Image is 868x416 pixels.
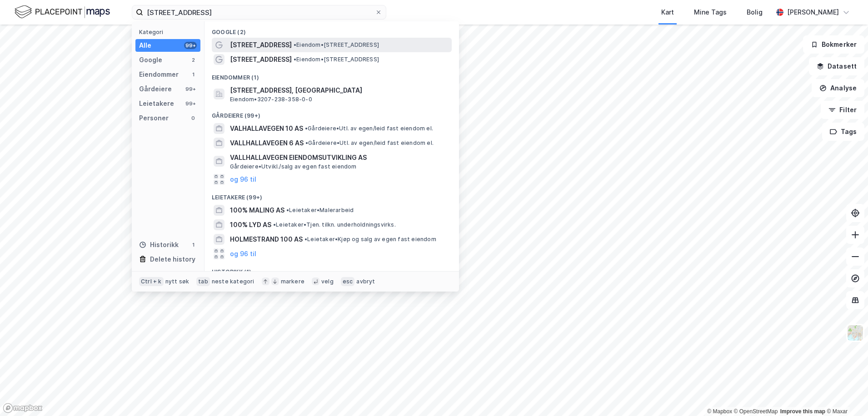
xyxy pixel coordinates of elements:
span: Leietaker • Tjen. tilkn. underholdningsvirks. [273,221,396,228]
div: Kategori [139,29,200,35]
div: velg [321,278,334,285]
input: Søk på adresse, matrikkel, gårdeiere, leietakere eller personer [143,5,375,19]
button: Filter [821,101,864,119]
span: VALHALLAVEGEN 10 AS [230,123,303,134]
button: Datasett [809,57,864,75]
div: Leietakere (99+) [205,187,459,203]
a: Improve this map [780,408,825,415]
span: VALLHALLAVEGEN 6 AS [230,138,304,149]
div: Google (2) [205,21,459,38]
span: Eiendom • [STREET_ADDRESS] [294,56,379,63]
div: 0 [190,114,197,122]
a: Mapbox homepage [3,403,43,413]
img: Z [847,324,864,342]
div: Bolig [747,7,763,18]
iframe: Chat Widget [823,372,868,416]
span: Leietaker • Kjøp og salg av egen fast eiendom [304,236,436,243]
a: OpenStreetMap [734,408,778,415]
div: Alle [139,40,151,51]
button: Tags [822,123,864,141]
span: [STREET_ADDRESS] [230,40,292,50]
span: [STREET_ADDRESS] [230,54,292,65]
button: og 96 til [230,174,256,185]
div: avbryt [356,278,375,285]
span: 100% LYD AS [230,219,271,230]
button: Bokmerker [803,35,864,54]
button: og 96 til [230,248,256,259]
div: 99+ [184,100,197,107]
img: logo.f888ab2527a4732fd821a326f86c7f29.svg [15,4,110,20]
span: • [305,139,308,146]
div: Kart [661,7,674,18]
div: Eiendommer (1) [205,67,459,83]
div: Eiendommer [139,69,179,80]
div: 2 [190,56,197,64]
div: Historikk [139,239,179,250]
span: VALLHALLAVEGEN EIENDOMSUTVIKLING AS [230,152,448,163]
span: • [305,125,308,132]
span: Gårdeiere • Utl. av egen/leid fast eiendom el. [305,139,434,147]
div: esc [341,277,355,286]
span: Eiendom • [STREET_ADDRESS] [294,41,379,49]
span: • [286,207,289,213]
span: Leietaker • Malerarbeid [286,207,354,214]
div: Personer [139,113,169,124]
span: Eiendom • 3207-238-358-0-0 [230,96,312,103]
span: • [304,236,307,243]
span: [STREET_ADDRESS], [GEOGRAPHIC_DATA] [230,85,448,96]
span: Gårdeiere • Utvikl./salg av egen fast eiendom [230,163,357,170]
div: tab [196,277,210,286]
div: Historikk (1) [205,261,459,277]
div: 99+ [184,42,197,49]
div: Gårdeiere [139,84,172,94]
div: markere [281,278,304,285]
div: neste kategori [212,278,254,285]
span: HOLMESTRAND 100 AS [230,234,303,245]
div: 1 [190,71,197,78]
span: Gårdeiere • Utl. av egen/leid fast eiendom el. [305,125,433,132]
div: Leietakere [139,98,174,109]
div: 1 [190,241,197,248]
a: Mapbox [707,408,732,415]
div: Gårdeiere (99+) [205,105,459,121]
button: Analyse [812,79,864,97]
span: 100% MALING AS [230,205,284,216]
span: • [294,56,296,63]
span: • [294,41,296,48]
div: Mine Tags [694,7,727,18]
div: Ctrl + k [139,277,164,286]
div: nytt søk [165,278,190,285]
div: 99+ [184,85,197,93]
div: Google [139,54,162,65]
span: • [273,221,276,228]
div: [PERSON_NAME] [787,7,839,18]
div: Delete history [150,254,195,265]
